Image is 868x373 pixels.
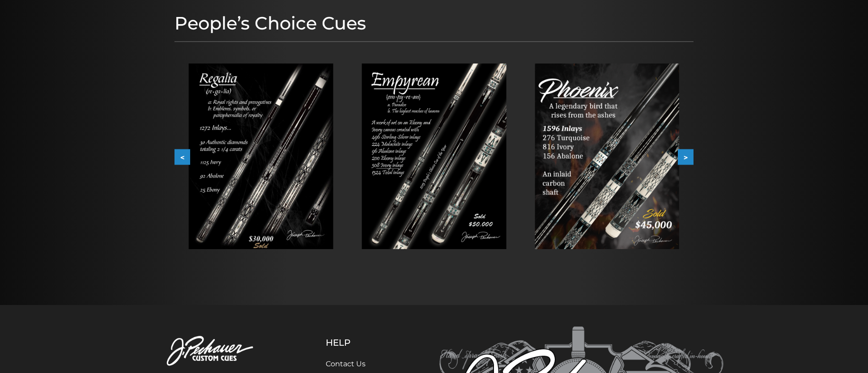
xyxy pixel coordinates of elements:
button: < [174,149,190,165]
button: > [678,149,694,165]
h1: People’s Choice Cues [174,13,694,34]
h5: Help [326,337,395,348]
a: Contact Us [326,360,366,368]
div: Carousel Navigation [174,149,694,165]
